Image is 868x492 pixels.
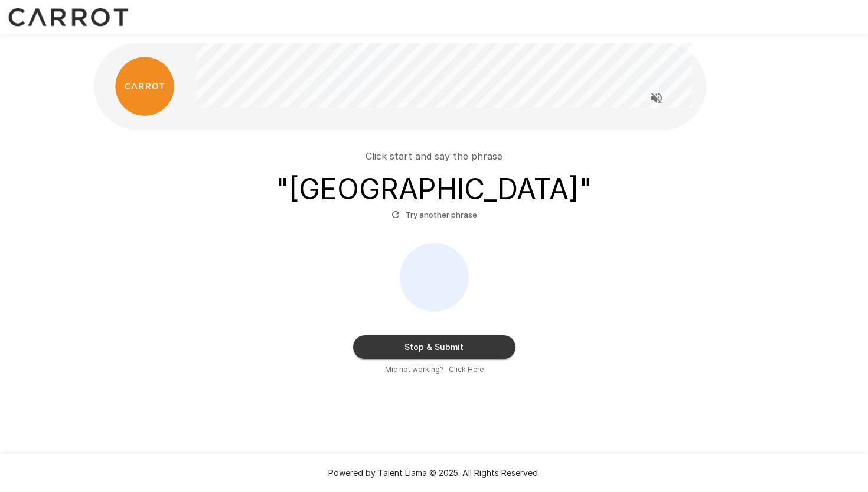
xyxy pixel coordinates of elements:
span: Mic not working? [385,364,444,376]
p: Powered by Talent Llama © 2025. All Rights Reserved. [14,467,854,479]
p: Click start and say the phrase [366,149,502,163]
u: Click Here [449,365,484,374]
img: carrot_logo.png [115,57,174,116]
button: Read questions aloud [645,86,668,110]
h3: " [GEOGRAPHIC_DATA] " [276,173,592,206]
button: Stop & Submit [353,335,515,359]
button: Try another phrase [389,206,480,224]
